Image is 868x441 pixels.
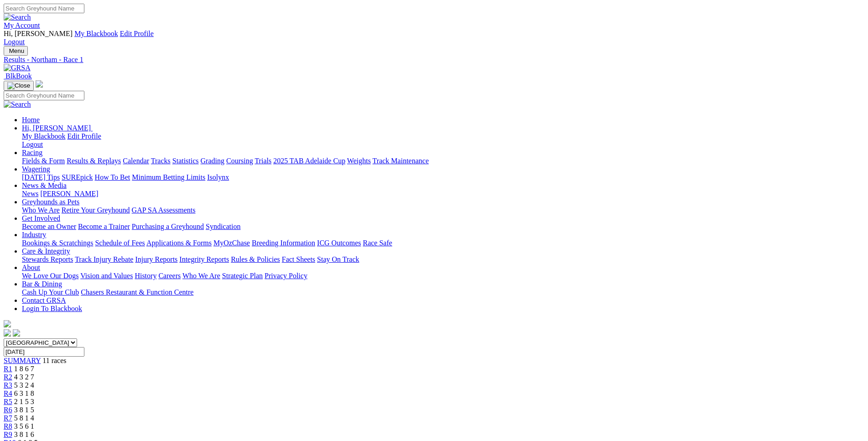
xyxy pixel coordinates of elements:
[179,255,229,263] a: Integrity Reports
[4,30,73,37] span: Hi, [PERSON_NAME]
[4,46,28,56] button: Toggle navigation
[4,64,31,72] img: GRSA
[4,357,41,364] a: SUMMARY
[213,239,250,247] a: MyOzChase
[4,365,12,373] span: R1
[40,190,98,197] a: [PERSON_NAME]
[14,398,34,405] span: 2 1 5 3
[4,347,84,357] input: Select date
[22,223,76,230] a: Become an Owner
[347,157,371,165] a: Weights
[120,30,154,37] a: Edit Profile
[4,373,12,381] a: R2
[22,132,66,140] a: My Blackbook
[123,157,149,165] a: Calendar
[9,47,24,54] span: Menu
[22,206,864,214] div: Greyhounds as Pets
[4,414,12,422] a: R7
[135,255,177,263] a: Injury Reports
[14,406,34,414] span: 3 8 1 5
[22,140,43,148] a: Logout
[22,305,82,312] a: Login To Blackbook
[22,124,91,132] span: Hi, [PERSON_NAME]
[36,80,43,88] img: logo-grsa-white.png
[67,157,121,165] a: Results & Replays
[252,239,315,247] a: Breeding Information
[22,288,864,296] div: Bar & Dining
[317,239,361,247] a: ICG Outcomes
[22,247,70,255] a: Care & Integrity
[14,373,34,381] span: 4 3 2 7
[4,398,12,405] a: R5
[373,157,429,165] a: Track Maintenance
[22,190,864,198] div: News & Media
[158,272,181,280] a: Careers
[22,157,65,165] a: Fields & Form
[4,431,12,438] a: R9
[135,272,156,280] a: History
[22,165,50,173] a: Wagering
[75,255,133,263] a: Track Injury Rebate
[68,132,101,140] a: Edit Profile
[207,173,229,181] a: Isolynx
[13,329,20,337] img: twitter.svg
[363,239,392,247] a: Race Safe
[22,272,864,280] div: About
[7,82,30,89] img: Close
[4,81,34,91] button: Toggle navigation
[4,381,12,389] a: R3
[14,365,34,373] span: 1 8 6 7
[22,255,864,264] div: Care & Integrity
[22,124,93,132] a: Hi, [PERSON_NAME]
[42,357,66,364] span: 11 races
[4,30,864,46] div: My Account
[146,239,212,247] a: Applications & Forms
[151,157,171,165] a: Tracks
[14,431,34,438] span: 3 8 1 6
[4,56,864,64] a: Results - Northam - Race 1
[22,272,78,280] a: We Love Our Dogs
[95,239,145,247] a: Schedule of Fees
[22,288,79,296] a: Cash Up Your Club
[222,272,263,280] a: Strategic Plan
[62,206,130,214] a: Retire Your Greyhound
[4,38,25,46] a: Logout
[22,182,67,189] a: News & Media
[231,255,280,263] a: Rules & Policies
[273,157,345,165] a: 2025 TAB Adelaide Cup
[22,231,46,239] a: Industry
[22,280,62,288] a: Bar & Dining
[22,190,38,197] a: News
[4,72,32,80] a: BlkBook
[22,239,93,247] a: Bookings & Scratchings
[265,272,307,280] a: Privacy Policy
[62,173,93,181] a: SUREpick
[22,296,66,304] a: Contact GRSA
[22,198,79,206] a: Greyhounds as Pets
[22,223,864,231] div: Get Involved
[132,173,205,181] a: Minimum Betting Limits
[5,72,32,80] span: BlkBook
[182,272,220,280] a: Who We Are
[206,223,240,230] a: Syndication
[95,173,130,181] a: How To Bet
[4,406,12,414] a: R6
[4,329,11,337] img: facebook.svg
[22,173,60,181] a: [DATE] Tips
[22,116,40,124] a: Home
[4,320,11,327] img: logo-grsa-white.png
[81,288,193,296] a: Chasers Restaurant & Function Centre
[78,223,130,230] a: Become a Trainer
[22,173,864,182] div: Wagering
[80,272,133,280] a: Vision and Values
[14,422,34,430] span: 3 5 6 1
[14,381,34,389] span: 5 3 2 4
[22,157,864,165] div: Racing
